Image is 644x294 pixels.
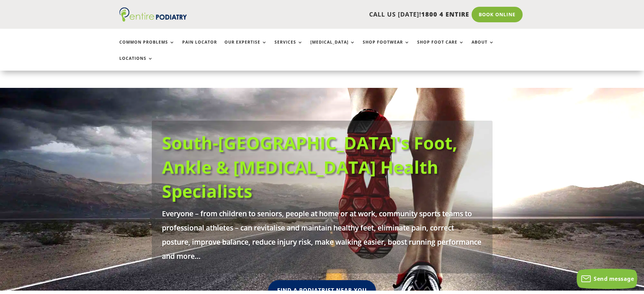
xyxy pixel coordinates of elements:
a: Book Online [472,7,523,22]
a: Our Expertise [224,40,267,54]
a: South-[GEOGRAPHIC_DATA]'s Foot, Ankle & [MEDICAL_DATA] Health Specialists [162,131,457,203]
a: Locations [119,56,153,71]
a: Entire Podiatry [119,16,187,23]
img: logo (1) [119,7,187,22]
a: [MEDICAL_DATA] [310,40,355,54]
p: Everyone – from children to seniors, people at home or at work, community sports teams to profess... [162,206,482,263]
a: About [472,40,494,54]
span: Send message [594,275,634,283]
a: Common Problems [119,40,175,54]
a: Pain Locator [182,40,217,54]
span: 1800 4 ENTIRE [421,10,469,18]
button: Send message [577,269,637,289]
a: Services [275,40,303,54]
p: CALL US [DATE]! [213,10,469,19]
a: Shop Footwear [363,40,410,54]
a: Shop Foot Care [417,40,464,54]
